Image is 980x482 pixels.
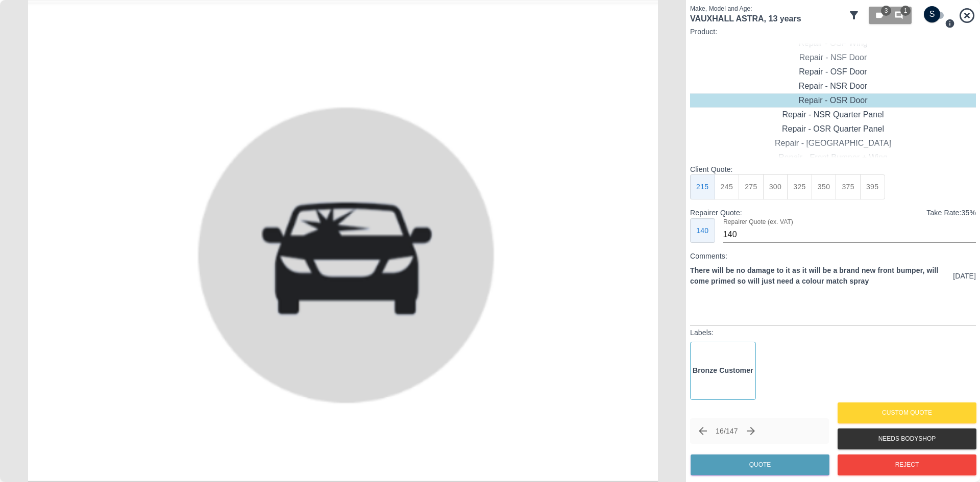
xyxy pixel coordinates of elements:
p: Comments: [690,251,976,261]
button: Custom Quote [838,402,976,423]
label: Repairer Quote (ex. VAT) [723,217,793,226]
p: Bronze Customer [693,365,753,376]
button: 245 [715,174,740,199]
div: Repair - OSF Wing [690,36,976,50]
p: Make, Model and Age: [690,4,844,13]
p: Labels: [690,327,976,338]
div: Repair - [GEOGRAPHIC_DATA] [690,136,976,150]
span: Previous claim (← or ↑) [694,422,712,440]
button: Previous claim [694,422,712,440]
button: Needs Bodyshop [838,428,976,449]
p: Take Rate: 35 % [926,208,976,218]
div: Repair - Front Bumper + Wing [690,150,976,165]
p: 16 / 147 [716,426,738,436]
span: Next/Skip claim (→ or ↓) [742,422,759,440]
div: Repair - NSR Door [690,79,976,93]
button: 275 [739,174,764,199]
button: 395 [860,174,885,199]
span: 1 [900,6,911,16]
p: Product: [690,27,976,37]
button: 140 [690,218,715,243]
div: Repair - NSR Quarter Panel [690,108,976,122]
button: 325 [787,174,812,199]
div: Repair - OSF Door [690,65,976,79]
svg: Press Q to switch [945,18,955,29]
button: Reject [838,454,976,475]
button: 350 [812,174,837,199]
button: 215 [690,174,715,199]
p: [DATE] [953,271,976,282]
button: Next claim [742,422,759,440]
p: Repairer Quote: [690,208,742,218]
p: There will be no damage to it as it will be a brand new front bumper, will come primed so will ju... [690,265,949,287]
span: 3 [881,6,891,16]
p: Client Quote: [690,164,976,174]
div: Repair - OSR Quarter Panel [690,122,976,136]
button: Quote [691,454,829,475]
button: 300 [763,174,788,199]
div: Repair - NSF Door [690,50,976,65]
div: Repair - OSR Door [690,93,976,108]
button: 375 [836,174,861,199]
h1: VAUXHALL ASTRA , 13 years [690,13,844,24]
button: 31 [869,7,912,24]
